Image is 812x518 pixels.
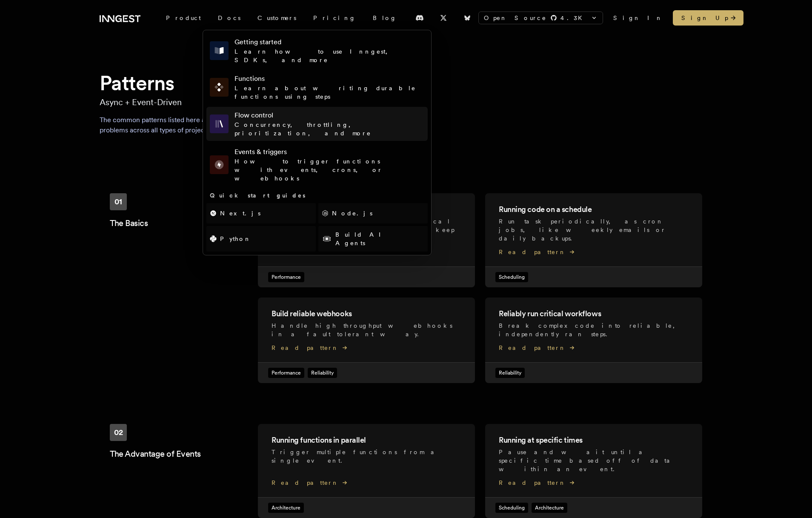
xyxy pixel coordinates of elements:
[206,107,428,141] a: Flow controlConcurrency, throttling, prioritization, and more
[458,11,477,25] a: Bluesky
[272,448,461,465] p: Trigger multiple functions from a single event .
[206,226,316,252] a: Python
[249,10,305,26] a: Customers
[272,434,461,446] h2: Running functions in parallel
[268,272,304,282] span: Performance
[272,308,461,320] h2: Build reliable webhooks
[206,34,428,68] a: Getting startedLearn how to use Inngest, SDKs, and more
[234,48,395,63] span: Learn how to use Inngest, SDKs, and more
[209,10,249,26] a: Docs
[268,368,304,378] span: Performance
[206,203,316,223] a: Next.js
[495,272,528,282] span: Scheduling
[613,14,663,22] a: Sign In
[560,14,587,22] span: 4.3 K
[499,308,689,320] h2: Reliably run critical workflows
[234,110,424,120] h4: Flow control
[499,321,689,338] p: Break complex code into reliable, independently ran steps .
[100,96,712,108] p: Async + Event-Driven
[268,503,304,513] span: Architecture
[100,115,345,135] p: The common patterns listed here are flexible and powerful enough to solve problems across all typ...
[318,226,428,252] a: Build AI Agents
[308,368,337,378] span: Reliability
[499,448,689,473] p: Pause and wait until a specific time based off of data within an event .
[485,193,702,287] a: Running code on a scheduleRun task periodically, as cron jobs, like weekly emails or daily backup...
[258,424,475,518] a: Running functions in parallelTrigger multiple functions from a single event.Read patternArchitecture
[234,74,424,84] h4: Functions
[206,143,428,186] a: Events & triggersHow to trigger functions with events, crons, or webhooks
[234,121,371,137] span: Concurrency, throttling, prioritization, and more
[305,10,364,26] a: Pricing
[100,70,712,96] h1: Patterns
[434,11,453,25] a: X
[499,478,689,487] span: Read pattern
[485,298,702,383] a: Reliably run critical workflowsBreak complex code into reliable, independently ran steps.Read pat...
[234,37,424,47] h4: Getting started
[110,448,258,460] h2: The Advantage of Events
[206,70,428,104] a: FunctionsLearn about writing durable functions using steps
[499,203,689,215] h2: Running code on a schedule
[157,10,209,26] div: Product
[495,503,528,513] span: Scheduling
[272,478,461,487] span: Read pattern
[499,217,689,243] p: Run task periodically, as cron jobs, like weekly emails or daily backups .
[110,217,258,229] h2: The Basics
[272,343,461,352] span: Read pattern
[364,10,405,26] a: Blog
[495,368,525,378] span: Reliability
[499,343,689,352] span: Read pattern
[673,10,743,26] a: Sign Up
[110,424,127,441] div: 02
[499,434,689,446] h2: Running at specific times
[234,85,416,100] span: Learn about writing durable functions using steps
[234,147,424,157] h4: Events & triggers
[258,298,475,383] a: Build reliable webhooksHandle high throughput webhooks in a fault tolerant way.Read patternPerfor...
[410,11,429,25] a: Discord
[206,191,428,200] h3: Quick start guides
[485,424,702,518] a: Running at specific timesPause and wait until a specific time based off of data within an event.R...
[272,321,461,338] p: Handle high throughput webhooks in a fault tolerant way .
[234,158,383,182] span: How to trigger functions with events, crons, or webhooks
[318,203,428,223] a: Node.js
[110,193,127,210] div: 01
[484,14,547,22] span: Open Source
[499,248,689,256] span: Read pattern
[532,503,567,513] span: Architecture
